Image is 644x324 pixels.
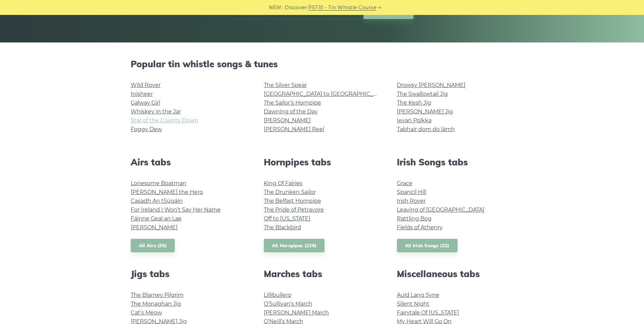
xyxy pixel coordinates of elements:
[397,100,431,106] a: The Kesh Jig
[131,82,161,88] a: Wild Rover
[131,157,247,167] h2: Airs tabs
[397,292,439,298] a: Auld Lang Syne
[131,189,203,195] a: [PERSON_NAME] the Hero
[397,126,455,132] a: Tabhair dom do lámh
[264,91,389,97] a: [GEOGRAPHIC_DATA] to [GEOGRAPHIC_DATA]
[397,224,443,231] a: Fields of Athenry
[131,269,247,279] h2: Jigs tabs
[397,117,431,124] a: Ievan Polkka
[397,157,514,167] h2: Irish Songs tabs
[131,180,186,186] a: Lonesome Boatman
[264,309,329,316] a: [PERSON_NAME] March
[264,239,325,253] a: All Hornpipes (139)
[131,224,178,231] a: [PERSON_NAME]
[131,91,153,97] a: Inisheer
[131,198,183,204] a: Casadh An tSúgáin
[397,108,453,115] a: [PERSON_NAME] Jig
[285,4,307,12] span: Discover
[397,91,448,97] a: The Swallowtail Jig
[131,108,181,115] a: Whiskey in the Jar
[264,82,307,88] a: The Silver Spear
[264,224,301,231] a: The Blackbird
[397,180,412,186] a: Grace
[397,269,514,279] h2: Miscellaneous tabs
[131,215,182,222] a: Fáinne Geal an Lae
[397,215,431,222] a: Rattling Bog
[397,198,426,204] a: Irish Rover
[131,239,175,253] a: All Airs (36)
[131,301,181,307] a: The Monaghan Jig
[264,157,381,167] h2: Hornpipes tabs
[131,117,198,124] a: Star of the County Down
[264,301,312,307] a: O’Sullivan’s March
[397,309,459,316] a: Fairytale Of [US_STATE]
[131,126,162,132] a: Foggy Dew
[397,239,458,253] a: All Irish Songs (32)
[264,198,321,204] a: The Belfast Hornpipe
[131,59,514,69] h2: Popular tin whistle songs & tunes
[308,4,376,12] a: PST10 - Tin Whistle Course
[264,292,291,298] a: Lillibullero
[397,301,429,307] a: Silent Night
[264,117,311,124] a: [PERSON_NAME]
[264,215,310,222] a: Off to [US_STATE]
[264,269,381,279] h2: Marches tabs
[131,309,162,316] a: Cat’s Meow
[131,100,160,106] a: Galway Girl
[264,108,318,115] a: Dawning of the Day
[264,206,324,213] a: The Pride of Petravore
[264,189,316,195] a: The Drunken Sailor
[264,180,302,186] a: King Of Fairies
[264,126,324,132] a: [PERSON_NAME] Reel
[131,206,221,213] a: For Ireland I Won’t Say Her Name
[397,206,484,213] a: Leaving of [GEOGRAPHIC_DATA]
[397,82,465,88] a: Drowsy [PERSON_NAME]
[131,292,184,298] a: The Blarney Pilgrim
[269,4,283,12] span: NEW:
[397,189,426,195] a: Spancil Hill
[264,100,321,106] a: The Sailor’s Hornpipe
